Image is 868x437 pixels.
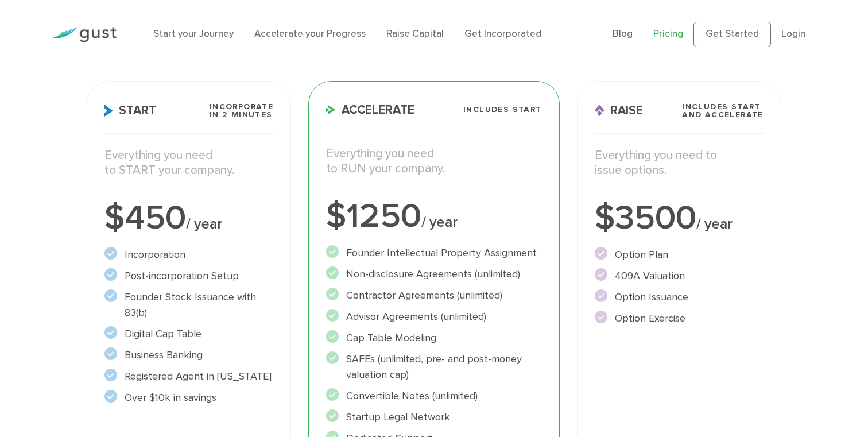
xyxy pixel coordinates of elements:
img: Accelerate Icon [326,105,336,114]
li: Option Plan [595,247,764,262]
li: Founder Stock Issuance with 83(b) [104,289,273,320]
div: $1250 [326,199,541,234]
a: Raise Capital [386,28,444,40]
li: Over $10k in savings [104,390,273,405]
li: Contractor Agreements (unlimited) [326,288,541,303]
a: Login [781,28,805,40]
div: $450 [104,201,273,235]
li: Business Banking [104,347,273,363]
span: / year [696,215,733,233]
p: Everything you need to issue options. [595,148,764,179]
li: Advisor Agreements (unlimited) [326,309,541,324]
li: Post-incorporation Setup [104,268,273,284]
div: $3500 [595,201,764,235]
li: Founder Intellectual Property Assignment [326,245,541,261]
img: Start Icon X2 [104,105,113,117]
li: Convertible Notes (unlimited) [326,388,541,404]
li: Registered Agent in [US_STATE] [104,369,273,384]
li: Digital Cap Table [104,326,273,342]
img: Gust Logo [52,27,117,42]
span: Incorporate in 2 Minutes [210,103,273,119]
li: Option Issuance [595,289,764,305]
li: Startup Legal Network [326,409,541,425]
span: Includes START [463,106,542,114]
span: / year [186,215,222,233]
li: Incorporation [104,247,273,262]
a: Accelerate your Progress [254,28,366,40]
a: Get Started [693,22,771,47]
a: Pricing [653,28,683,40]
a: Start your Journey [153,28,234,40]
li: Option Exercise [595,311,764,326]
p: Everything you need to RUN your company. [326,146,541,177]
a: Blog [613,28,633,40]
li: Cap Table Modeling [326,330,541,346]
span: Accelerate [326,104,414,116]
li: 409A Valuation [595,268,764,284]
span: Includes START and ACCELERATE [682,103,764,119]
span: / year [421,214,458,231]
span: Start [104,105,156,117]
li: Non-disclosure Agreements (unlimited) [326,266,541,282]
p: Everything you need to START your company. [104,148,273,179]
span: Raise [595,105,643,117]
img: Raise Icon [595,105,604,117]
a: Get Incorporated [464,28,541,40]
li: SAFEs (unlimited, pre- and post-money valuation cap) [326,351,541,382]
